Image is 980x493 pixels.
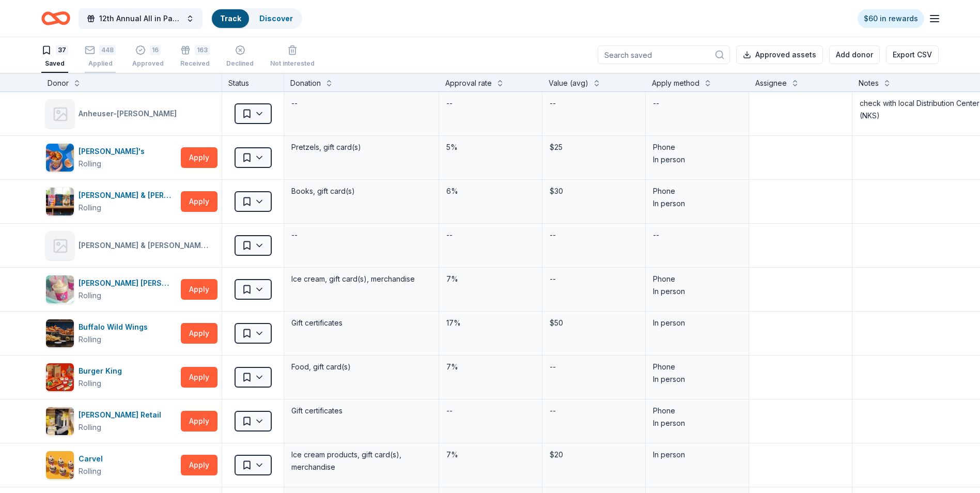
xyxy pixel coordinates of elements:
[181,455,217,475] button: Apply
[549,404,557,418] div: --
[79,365,126,377] div: Burger King
[45,319,177,348] button: Image for Buffalo Wild WingsBuffalo Wild WingsRolling
[549,272,557,286] div: --
[445,404,454,418] div: --
[653,373,741,386] div: In person
[79,289,101,302] div: Rolling
[653,153,741,166] div: In person
[653,185,741,197] div: Phone
[79,202,101,214] div: Rolling
[549,360,557,374] div: --
[290,404,432,418] div: Gift certificates
[549,228,557,242] div: --
[45,187,177,216] button: Image for Barnes & Noble[PERSON_NAME] & [PERSON_NAME]Rolling
[79,107,181,120] div: Anheuser-[PERSON_NAME]
[181,323,217,344] button: Apply
[290,184,432,198] div: Books, gift card(s)
[79,377,101,390] div: Rolling
[46,319,74,347] img: Image for Buffalo Wild Wings
[290,448,432,474] div: Ice cream products, gift card(s), merchandise
[445,272,536,286] div: 7%
[445,228,454,242] div: --
[549,96,557,111] div: --
[886,45,939,64] button: Export CSV
[45,451,177,480] button: Image for CarvelCarvelRolling
[41,6,70,30] a: Home
[181,191,217,212] button: Apply
[652,77,699,89] div: Apply method
[549,140,639,155] div: $25
[45,275,177,304] button: Image for Baskin Robbins[PERSON_NAME] [PERSON_NAME]Rolling
[653,197,741,210] div: In person
[211,8,302,29] button: TrackDiscover
[99,45,116,55] div: 448
[653,449,741,461] div: In person
[132,41,164,73] button: 16Approved
[736,45,823,64] button: Approved assets
[259,14,293,23] a: Discover
[46,188,74,215] img: Image for Barnes & Noble
[46,363,74,391] img: Image for Burger King
[79,333,101,346] div: Rolling
[290,96,299,111] div: --
[598,45,730,64] input: Search saved
[653,417,741,429] div: In person
[45,363,177,392] button: Image for Burger KingBurger KingRolling
[46,407,74,435] img: Image for Calvert Retail
[652,228,660,242] div: --
[653,285,741,298] div: In person
[99,12,182,25] span: 12th Annual All in Paddle Raffle
[85,41,116,73] button: 448Applied
[79,189,177,202] div: [PERSON_NAME] & [PERSON_NAME]
[132,59,164,68] div: Approved
[755,77,787,89] div: Assignee
[79,277,177,289] div: [PERSON_NAME] [PERSON_NAME]
[445,448,536,462] div: 7%
[859,77,879,89] div: Notes
[46,275,74,303] img: Image for Baskin Robbins
[79,145,149,158] div: [PERSON_NAME]'s
[445,96,454,111] div: --
[181,147,217,168] button: Apply
[48,77,69,89] div: Donor
[653,405,741,417] div: Phone
[180,59,210,68] div: Received
[290,360,432,374] div: Food, gift card(s)
[549,316,639,330] div: $50
[290,316,432,330] div: Gift certificates
[445,360,536,374] div: 7%
[180,41,210,73] button: 163Received
[858,9,924,28] a: $60 in rewards
[56,45,68,55] div: 37
[829,45,880,64] button: Add donor
[79,453,107,465] div: Carvel
[79,409,165,421] div: [PERSON_NAME] Retail
[445,77,492,89] div: Approval rate
[652,96,660,111] div: --
[46,144,74,172] img: Image for Auntie Anne's
[653,361,741,373] div: Phone
[653,273,741,285] div: Phone
[79,321,152,333] div: Buffalo Wild Wings
[270,59,315,68] div: Not interested
[45,407,177,436] button: Image for Calvert Retail[PERSON_NAME] RetailRolling
[41,59,68,68] div: Saved
[41,41,68,73] button: 37Saved
[150,45,161,55] div: 16
[195,45,210,55] div: 163
[290,77,321,89] div: Donation
[653,317,741,329] div: In person
[549,77,588,89] div: Value (avg)
[79,465,101,477] div: Rolling
[220,14,241,23] a: Track
[79,421,101,434] div: Rolling
[445,184,536,198] div: 6%
[445,316,536,330] div: 17%
[270,41,315,73] button: Not interested
[290,228,299,242] div: --
[226,41,254,73] button: Declined
[445,140,536,155] div: 5%
[653,141,741,153] div: Phone
[549,448,639,462] div: $20
[46,451,74,479] img: Image for Carvel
